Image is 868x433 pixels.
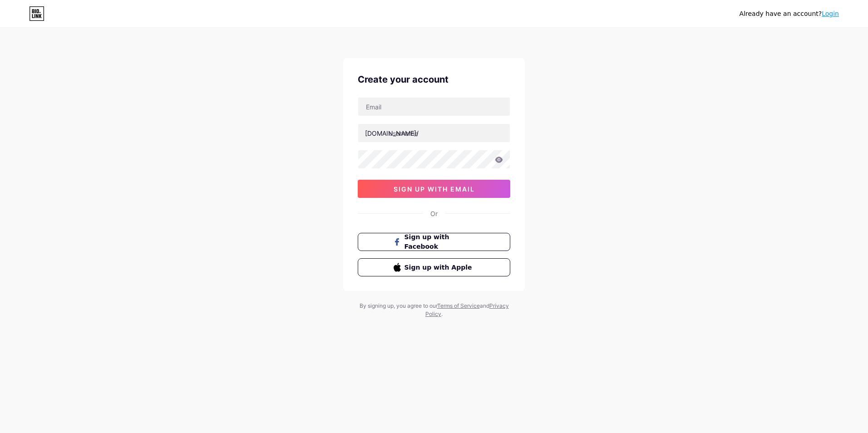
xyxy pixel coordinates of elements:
button: sign up with email [358,180,510,198]
a: Terms of Service [437,302,480,309]
div: [DOMAIN_NAME]/ [365,128,419,138]
span: sign up with email [394,185,475,193]
a: Login [822,10,839,17]
div: Already have an account? [740,9,839,19]
span: Sign up with Apple [404,263,475,272]
div: Or [430,209,438,218]
button: Sign up with Apple [358,258,510,276]
div: By signing up, you agree to our and . [357,302,511,318]
span: Sign up with Facebook [404,232,475,251]
input: Email [358,98,510,116]
input: username [358,124,510,142]
div: Create your account [358,73,510,86]
button: Sign up with Facebook [358,233,510,251]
